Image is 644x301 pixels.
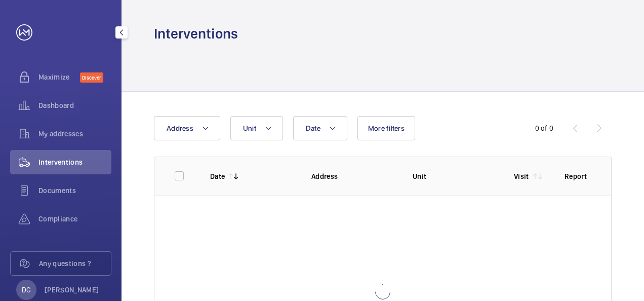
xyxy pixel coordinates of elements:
p: Visit [514,171,529,181]
button: Date [293,116,347,140]
p: DG [22,285,31,295]
p: [PERSON_NAME] [45,285,99,295]
span: Any questions ? [39,258,111,269]
span: Compliance [38,214,111,224]
span: Unit [243,124,256,132]
span: Discover [80,72,103,83]
p: Address [311,171,396,181]
span: Date [306,124,320,132]
button: More filters [357,116,415,140]
span: Interventions [38,157,111,167]
button: Address [154,116,220,140]
p: Unit [413,171,498,181]
button: Unit [230,116,283,140]
span: Maximize [38,72,80,82]
p: Report [565,171,591,181]
h1: Interventions [154,24,238,43]
p: Date [210,171,225,181]
span: Dashboard [38,100,111,110]
span: More filters [368,124,405,132]
span: My addresses [38,129,111,139]
span: Address [167,124,193,132]
span: Documents [38,185,111,196]
div: 0 of 0 [535,123,553,133]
